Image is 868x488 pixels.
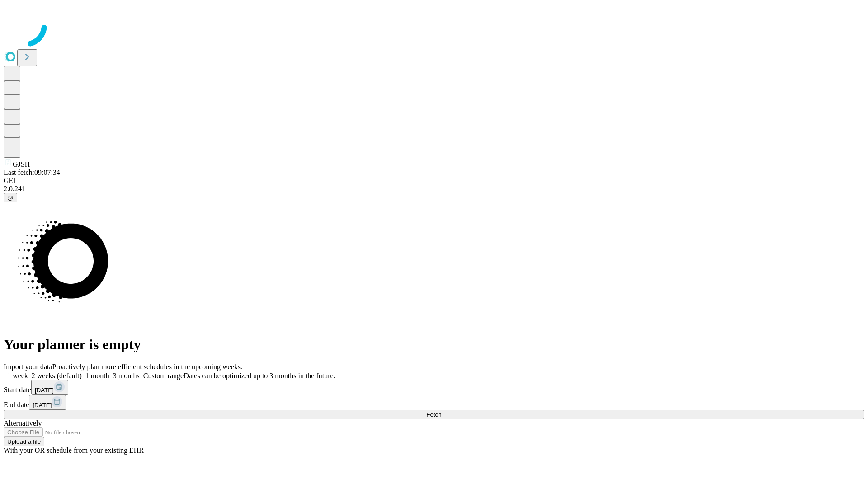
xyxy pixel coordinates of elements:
[4,437,44,446] button: Upload a file
[426,411,441,418] span: Fetch
[184,372,335,380] span: Dates can be optimized up to 3 months in the future.
[4,193,17,202] button: @
[52,363,242,371] span: Proactively plan more efficient schedules in the upcoming weeks.
[4,380,864,395] div: Start date
[4,419,42,427] span: Alternatively
[113,372,140,380] span: 3 months
[4,185,864,193] div: 2.0.241
[4,177,864,185] div: GEI
[4,395,864,410] div: End date
[4,446,144,454] span: With your OR schedule from your existing EHR
[31,380,68,395] button: [DATE]
[4,410,864,419] button: Fetch
[4,169,60,176] span: Last fetch: 09:07:34
[32,372,82,380] span: 2 weeks (default)
[7,194,14,201] span: @
[29,395,66,410] button: [DATE]
[7,372,28,380] span: 1 week
[35,387,54,394] span: [DATE]
[33,402,52,408] span: [DATE]
[4,336,864,353] h1: Your planner is empty
[4,363,52,371] span: Import your data
[13,160,30,168] span: GJSH
[143,372,184,380] span: Custom range
[85,372,109,380] span: 1 month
